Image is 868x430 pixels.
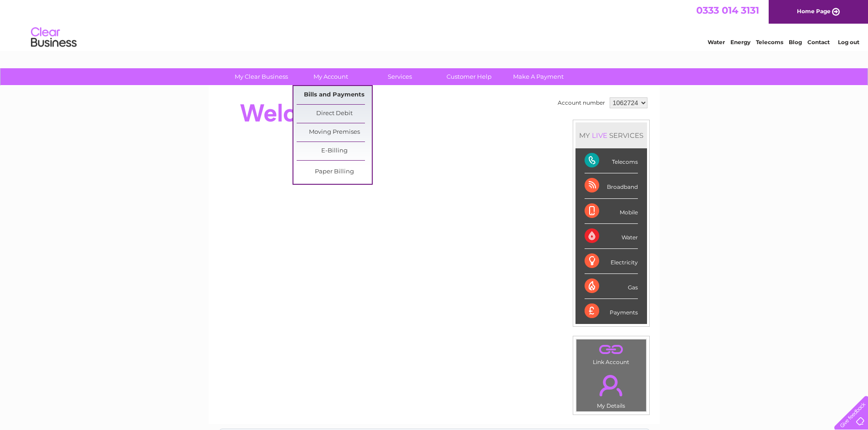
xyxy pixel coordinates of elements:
[579,369,644,401] a: .
[224,68,299,85] a: My Clear Business
[789,39,802,46] a: Blog
[585,173,638,198] div: Broadband
[838,39,859,46] a: Log out
[297,123,372,142] a: Moving Premises
[575,122,647,148] div: MY SERVICES
[293,68,368,85] a: My Account
[696,5,759,16] a: 0333 014 3131
[297,142,372,160] a: E-Billing
[585,224,638,249] div: Water
[585,299,638,324] div: Payments
[297,105,372,123] a: Direct Debit
[585,199,638,224] div: Mobile
[501,68,576,85] a: Make A Payment
[576,367,647,412] td: My Details
[576,339,647,368] td: Link Account
[362,68,437,85] a: Services
[31,24,77,51] img: logo.png
[756,39,783,46] a: Telecoms
[579,342,644,358] a: .
[297,163,372,181] a: Paper Billing
[297,86,372,104] a: Bills and Payments
[585,274,638,299] div: Gas
[585,148,638,173] div: Telecoms
[807,39,830,46] a: Contact
[730,39,750,46] a: Energy
[431,68,507,85] a: Customer Help
[708,39,725,46] a: Water
[555,95,607,111] td: Account number
[590,131,609,140] div: LIVE
[585,249,638,274] div: Electricity
[219,5,650,44] div: Clear Business is a trading name of Verastar Limited (registered in [GEOGRAPHIC_DATA] No. 3667643...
